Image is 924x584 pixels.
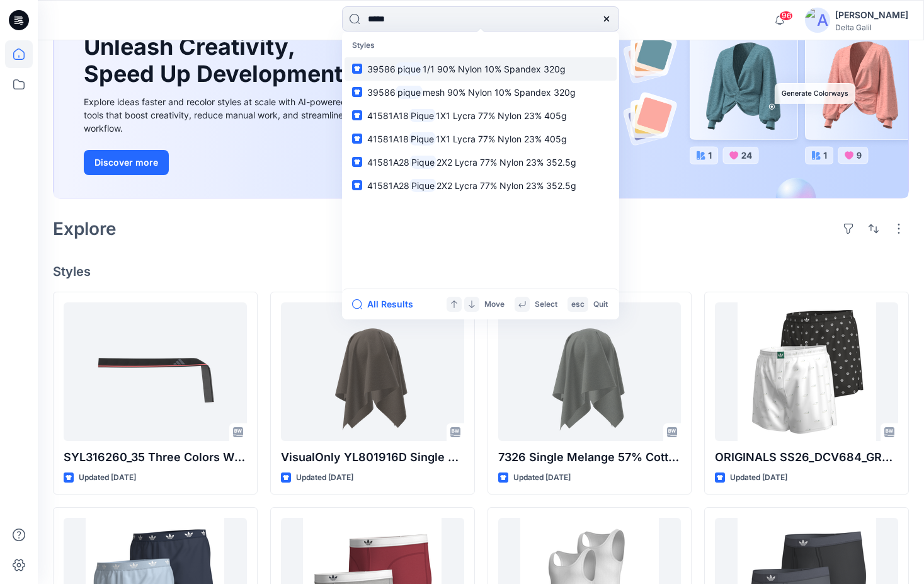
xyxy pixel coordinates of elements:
mark: Pique [409,178,436,193]
p: Updated [DATE] [730,471,787,484]
mark: pique [396,85,423,100]
p: 7326 Single Melange 57% Cotton 38% Polyester 5% Elastane 150g [498,449,682,466]
a: Discover more [84,150,367,175]
a: 41581A18Pique1X1 Lycra 77% Nylon 23% 405g [345,127,617,151]
span: 39586 [367,87,396,98]
span: 41581A28 [367,157,409,168]
a: 41581A18Pique1X1 Lycra 77% Nylon 23% 405g [345,104,617,127]
a: 41581A28Pique2X2 Lycra 77% Nylon 23% 352.5g [345,151,617,174]
div: Delta Galil [835,23,908,32]
span: 1X1 Lycra 77% Nylon 23% 405g [436,110,567,121]
span: 1/1 90% Nylon 10% Spandex 320g [423,64,566,74]
p: Updated [DATE] [513,471,571,484]
span: 96 [779,11,793,21]
p: ORIGINALS SS26_DCV684_GR5_COMPORT CORE COTTON ICON_WOVEN_BOXER [715,449,898,466]
mark: Pique [409,155,436,169]
p: Move [484,298,505,311]
p: Styles [345,34,617,57]
h4: Styles [53,264,909,279]
p: Updated [DATE] [79,471,136,484]
button: Discover more [84,150,169,175]
span: 41581A28 [367,180,409,191]
p: Quit [593,298,608,311]
h2: Explore [53,219,117,239]
mark: pique [396,62,423,76]
h1: Unleash Creativity, Speed Up Development [84,33,348,88]
button: All Results [352,297,421,312]
p: SYL316260_35 Three Colors WB 90% Polyester 10% Spandex 438g [64,449,247,466]
div: Explore ideas faster and recolor styles at scale with AI-powered tools that boost creativity, red... [84,95,367,135]
p: Select [535,298,557,311]
a: SYL316260_35 Three Colors WB 90% Polyester 10% Spandex 438g [64,302,247,441]
p: esc [571,298,585,311]
a: ORIGINALS SS26_DCV684_GR5_COMPORT CORE COTTON ICON_WOVEN_BOXER [715,302,898,441]
img: avatar [805,8,830,33]
div: [PERSON_NAME] [835,8,908,23]
span: mesh 90% Nylon 10% Spandex 320g [423,87,576,98]
span: 1X1 Lycra 77% Nylon 23% 405g [436,134,567,144]
a: 39586piquemesh 90% Nylon 10% Spandex 320g [345,81,617,104]
span: 41581A18 [367,134,409,144]
a: VisualOnly YL801916D Single 45% Acryl 34% Recycled Polyester 11% Bamboo 10% Elastane 140g [281,302,464,441]
span: 41581A18 [367,110,409,121]
p: Updated [DATE] [296,471,353,484]
mark: Pique [409,108,436,123]
span: 39586 [367,64,396,74]
span: 2X2 Lycra 77% Nylon 23% 352.5g [436,180,576,191]
a: 41581A28Pique2X2 Lycra 77% Nylon 23% 352.5g [345,174,617,197]
mark: Pique [409,132,436,146]
p: VisualOnly YL801916D Single 45% Acryl 34% Recycled Polyester 11% Bamboo 10% Elastane 140g [281,449,464,466]
a: 39586pique1/1 90% Nylon 10% Spandex 320g [345,57,617,81]
span: 2X2 Lycra 77% Nylon 23% 352.5g [436,157,576,168]
a: 7326 Single Melange 57% Cotton 38% Polyester 5% Elastane 150g [498,302,682,441]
